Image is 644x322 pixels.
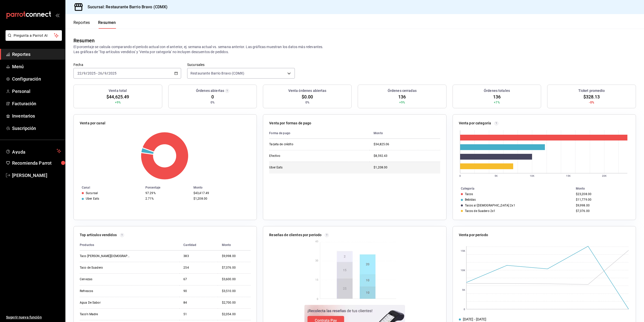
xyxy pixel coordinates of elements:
[460,269,465,272] text: 10K
[183,266,214,270] div: 254
[484,88,510,93] h3: Órdenes totales
[80,254,130,258] div: Taco [PERSON_NAME][DEMOGRAPHIC_DATA]
[73,63,181,66] label: Fecha
[576,198,628,201] div: $11,779.00
[222,301,251,305] div: $2,700.00
[12,148,55,154] span: Ayuda
[73,37,95,44] div: Resumen
[73,20,90,29] button: Reportes
[143,185,191,190] th: Porcentaje
[80,240,179,251] th: Productos
[374,154,440,158] div: $8,592.43
[73,44,636,54] p: El porcentaje se calcula comparando el período actual con el anterior, ej. semana actual vs. sema...
[12,113,61,119] span: Inventarios
[222,289,251,293] div: $3,510.00
[187,63,295,66] label: Sucursales
[191,185,257,190] th: Monto
[82,71,83,75] span: /
[74,185,143,190] th: Canal
[302,93,313,100] span: $0.00
[459,174,461,177] text: 0
[86,71,87,75] span: /
[222,277,251,281] div: $3,600.00
[96,71,97,75] span: -
[12,88,61,95] span: Personal
[494,100,500,105] span: +7%
[179,240,218,251] th: Cantidad
[183,289,214,293] div: 90
[145,191,189,195] div: 97.29%
[80,232,117,238] p: Top artículos vendidos
[589,100,594,105] span: -0%
[14,33,54,38] span: Pregunta a Parrot AI
[374,165,440,170] div: $1,208.00
[80,289,130,293] div: Refrescos
[465,198,476,201] div: Bebidas
[55,13,59,17] button: open_drawer_menu
[183,277,214,281] div: 67
[83,71,86,75] input: --
[222,266,251,270] div: $7,376.00
[183,312,214,316] div: 51
[222,254,251,258] div: $9,998.00
[183,301,214,305] div: 84
[370,128,440,139] th: Monto
[583,93,600,100] span: $328.13
[80,301,130,305] div: Agua De Sabor
[98,20,116,29] button: Resumen
[464,308,465,311] text: 0
[145,197,189,200] div: 2.71%
[6,315,61,320] span: Sugerir nueva función
[106,93,129,100] span: $44,625.49
[269,232,321,238] p: Reseñas de clientes por periodo
[86,191,98,195] div: Sucursal
[80,277,130,281] div: Cervezas
[77,71,82,75] input: --
[530,174,534,177] text: 10K
[80,312,130,316] div: Taco'n Madre
[574,186,636,191] th: Monto
[288,88,327,93] h3: Venta órdenes abiertas
[465,209,496,213] div: Tacos de Suadero 2x1
[493,93,501,100] span: 136
[211,93,214,100] span: 0
[104,71,107,75] input: --
[80,266,130,270] div: Taco de Suadero
[269,165,319,170] div: Uber Eats
[12,76,61,82] span: Configuración
[453,186,574,191] th: Categoría
[109,88,127,93] h3: Venta total
[269,121,311,126] p: Venta por formas de pago
[12,125,61,132] span: Suscripción
[193,191,249,195] div: $43,417.49
[84,4,168,10] h3: Sucursal: Restaurante Barrio Bravo (CDMX)
[107,71,108,75] span: /
[398,93,406,100] span: 136
[98,71,102,75] input: --
[269,142,319,147] div: Tarjeta de crédito
[388,88,417,93] h3: Órdenes cerradas
[86,197,99,200] div: Uber Eats
[576,192,628,196] div: $23,208.00
[463,317,487,322] div: [DATE] - [DATE]
[465,204,515,207] div: Tacos al [DEMOGRAPHIC_DATA] 2x1
[102,71,104,75] span: /
[196,88,224,93] h3: Órdenes abiertas
[4,37,62,42] a: Pregunta a Parrot AI
[578,88,605,93] h3: Ticket promedio
[218,240,251,251] th: Monto
[183,254,214,258] div: 383
[462,289,465,291] text: 5K
[576,204,628,207] div: $9,998.00
[211,100,215,105] span: 0%
[459,232,488,238] p: Venta por periodo
[73,20,116,29] div: navigation tabs
[305,100,309,105] span: 0%
[87,71,96,75] input: ----
[12,100,61,107] span: Facturación
[399,100,405,105] span: +9%
[576,209,628,213] div: $7,376.00
[602,174,607,177] text: 20K
[190,71,244,76] span: Restaurante Barrio Bravo (CDMX)
[495,174,498,177] text: 5K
